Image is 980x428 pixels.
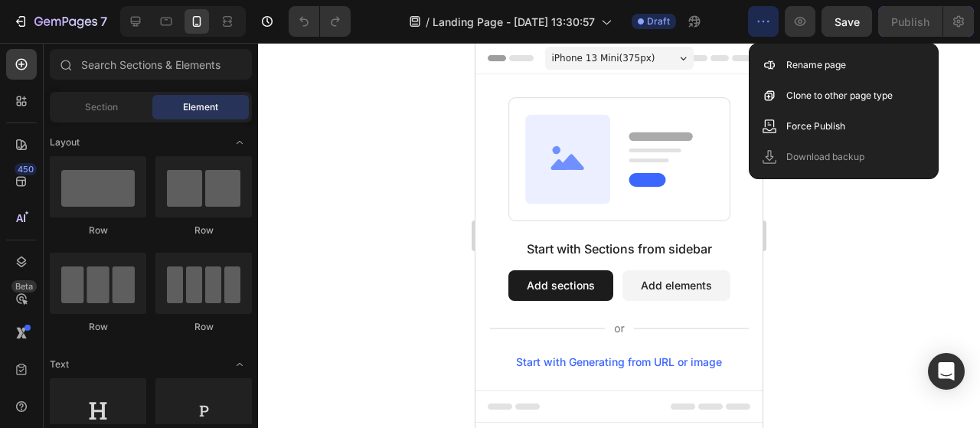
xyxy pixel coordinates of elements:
[786,149,864,165] p: Download backup
[85,100,118,114] span: Section
[15,163,37,175] div: 450
[289,6,351,37] div: Undo/Redo
[155,320,252,334] div: Row
[786,88,893,103] p: Clone to other page type
[11,280,37,292] div: Beta
[835,15,860,28] span: Save
[50,320,146,334] div: Row
[50,358,69,371] span: Text
[647,15,670,28] span: Draft
[786,57,846,73] p: Rename page
[433,14,595,30] span: Landing Page - [DATE] 13:30:57
[50,136,80,149] span: Layout
[891,14,929,30] div: Publish
[50,224,146,237] div: Row
[100,12,107,31] p: 7
[227,130,252,155] span: Toggle open
[50,49,252,80] input: Search Sections & Elements
[227,352,252,377] span: Toggle open
[6,6,114,37] button: 7
[878,6,942,37] button: Publish
[155,224,252,237] div: Row
[928,353,965,390] div: Open Intercom Messenger
[183,100,218,114] span: Element
[822,6,872,37] button: Save
[475,43,763,428] iframe: Design area
[786,119,845,134] p: Force Publish
[426,14,430,30] span: /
